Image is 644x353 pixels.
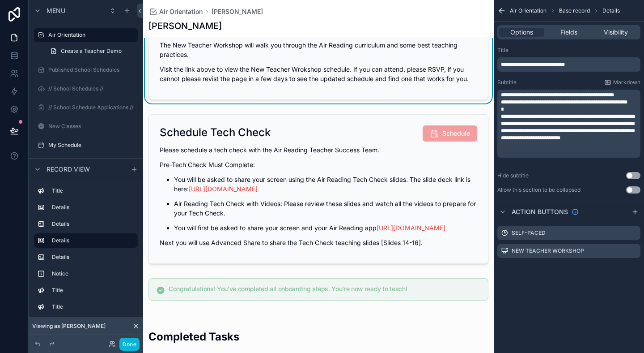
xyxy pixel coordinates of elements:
[34,100,138,115] a: // School Schedule Applications //
[47,164,90,173] span: Record view
[47,6,65,15] span: Menu
[52,270,134,277] label: Notice
[497,172,529,179] label: Hide subtitle
[119,338,140,351] button: Done
[560,28,577,37] span: Fields
[34,28,138,42] a: Air Orientation
[160,65,477,83] p: Visit the link above to view the New Teacher Wrokshop schedule. If you can attend, please RSVP, i...
[52,237,131,244] label: Details
[512,207,568,216] span: Action buttons
[497,57,640,72] div: scrollable content
[148,20,222,32] h1: [PERSON_NAME]
[34,63,138,77] a: Published School Schedules
[512,247,584,254] label: New Teacher Workshop
[497,47,508,54] label: Title
[512,229,546,237] label: Self-Paced
[48,142,136,149] label: My Schedule
[48,123,136,130] label: New Classes
[52,287,134,294] label: Title
[34,157,138,171] a: My Classes
[48,104,136,111] label: // School Schedule Applications //
[48,31,132,39] label: Air Orientation
[52,303,134,310] label: Title
[52,254,134,261] label: Details
[48,66,136,73] label: Published School Schedules
[29,180,143,321] div: scrollable content
[159,7,203,16] span: Air Orientation
[52,204,134,211] label: Details
[497,90,640,158] div: scrollable content
[602,7,620,14] span: Details
[613,79,640,86] span: Markdown
[510,28,533,37] span: Options
[497,79,517,86] label: Subtitle
[52,220,134,228] label: Details
[160,40,477,59] p: The New Teacher Workshop will walk you through the Air Reading curriculum and some best teaching ...
[497,186,580,194] label: Allow this section to be collapsed
[212,7,263,16] a: [PERSON_NAME]
[559,7,590,14] span: Base record
[34,119,138,133] a: New Classes
[604,28,628,37] span: Visibility
[45,44,138,58] a: Create a Teacher Demo
[52,187,134,194] label: Title
[510,7,547,14] span: Air Orientation
[148,7,203,16] a: Air Orientation
[604,79,640,86] a: Markdown
[32,323,106,330] span: Viewing as [PERSON_NAME]
[61,47,122,55] span: Create a Teacher Demo
[48,85,136,92] label: // School Schedules //
[34,82,138,96] a: // School Schedules //
[34,138,138,152] a: My Schedule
